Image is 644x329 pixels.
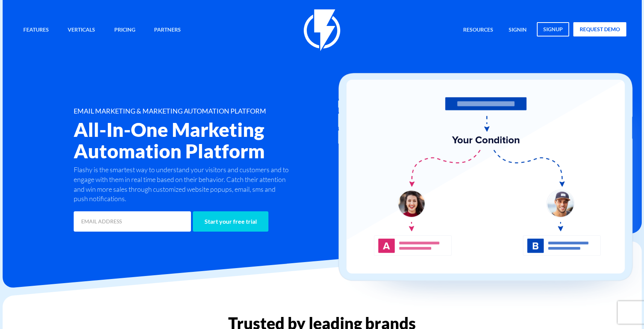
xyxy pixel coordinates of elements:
a: signup [537,22,569,36]
a: request demo [573,22,626,36]
input: Start your free trial [193,211,268,232]
a: Resources [458,22,499,38]
a: signin [503,22,532,38]
a: Pricing [109,22,141,38]
h2: All-In-One Marketing Automation Platform [74,119,367,161]
input: EMAIL ADDRESS [74,211,191,232]
p: Flashy is the smartest way to understand your visitors and customers and to engage with them in r... [74,165,291,204]
a: Partners [148,22,186,38]
a: Features [18,22,55,38]
h1: EMAIL MARKETING & MARKETING AUTOMATION PLATFORM [74,108,367,115]
a: Verticals [62,22,101,38]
